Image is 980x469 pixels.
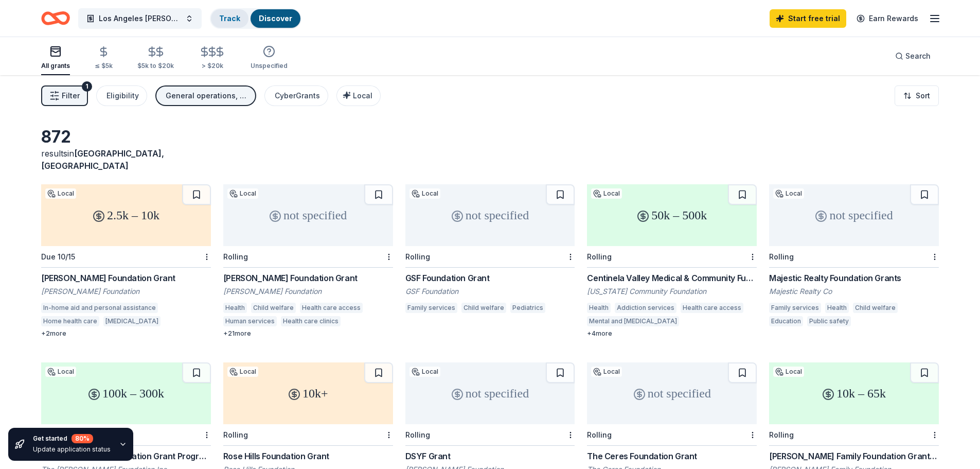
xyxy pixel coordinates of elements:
div: DSYF Grant [405,450,575,462]
div: Child welfare [251,303,296,313]
div: Health care access [681,303,743,313]
div: Get started [33,434,111,443]
div: Human services [223,316,277,326]
span: Local [353,91,372,100]
div: 100k – 300k [41,362,211,424]
div: Due 10/15 [41,252,75,261]
div: Local [227,367,258,377]
div: not specified [405,184,575,246]
div: Centinela Valley Medical & Community Funds - Integration, Collaboration, Advocacy Grants [587,272,757,284]
div: Local [45,188,76,199]
div: + 21 more [223,329,393,338]
button: Local [336,85,381,106]
div: ≤ $5k [95,62,113,70]
a: Earn Rewards [850,9,924,28]
button: Sort [895,85,939,106]
a: 2.5k – 10kLocalDue 10/15[PERSON_NAME] Foundation Grant[PERSON_NAME] FoundationIn-home aid and per... [41,184,211,338]
a: not specifiedLocalRolling[PERSON_NAME] Foundation Grant[PERSON_NAME] FoundationHealthChild welfar... [223,184,393,338]
div: not specified [769,184,939,246]
div: Family services [405,303,457,313]
div: Addiction services [615,303,676,313]
div: Rolling [405,252,430,261]
div: + 2 more [41,329,211,338]
div: Rolling [223,252,248,261]
span: [GEOGRAPHIC_DATA], [GEOGRAPHIC_DATA] [41,148,164,171]
button: TrackDiscover [210,8,301,29]
button: CyberGrants [264,85,328,106]
div: Health care access [300,303,363,313]
div: Local [773,367,804,377]
div: 10k+ [223,362,393,424]
div: Education [769,316,803,326]
div: 2.5k – 10k [41,184,211,246]
div: [US_STATE] Community Foundation [587,286,757,297]
span: in [41,148,164,171]
button: $5k to $20k [137,42,174,75]
button: All grants [41,41,70,75]
div: 50k – 500k [587,184,757,246]
div: Health [587,303,611,313]
div: Child welfare [461,303,506,313]
div: Rolling [223,430,248,439]
div: Public safety [807,316,851,326]
span: Los Angeles [PERSON_NAME] House Adopt-A-Room Program Support [99,12,181,25]
div: results [41,147,211,172]
div: 10k – 65k [769,362,939,424]
div: Update application status [33,445,111,454]
a: Home [41,6,70,30]
div: Rolling [769,430,794,439]
div: Majestic Realty Foundation Grants [769,272,939,284]
div: [PERSON_NAME] Family Foundation Grant Program [769,450,939,462]
div: The Ceres Foundation Grant [587,450,757,462]
div: Rolling [405,430,430,439]
div: All grants [41,62,70,70]
div: $5k to $20k [137,62,174,70]
div: Local [773,188,804,199]
div: GSF Foundation Grant [405,272,575,284]
button: > $20k [199,42,226,75]
div: Rose Hills Foundation Grant [223,450,393,462]
a: Start free trial [770,9,846,28]
div: 872 [41,127,211,147]
div: CyberGrants [275,90,320,102]
div: Eligibility [106,90,139,102]
div: Rolling [587,252,612,261]
div: Mental and [MEDICAL_DATA] [587,316,679,326]
button: Unspecified [251,41,288,75]
a: not specifiedLocalRollingGSF Foundation GrantGSF FoundationFamily servicesChild welfarePediatrics [405,184,575,316]
div: Majestic Realty Co [769,286,939,297]
a: 50k – 500kLocalRollingCentinela Valley Medical & Community Funds - Integration, Collaboration, Ad... [587,184,757,338]
div: Family services [769,303,821,313]
button: Los Angeles [PERSON_NAME] House Adopt-A-Room Program Support [78,8,202,29]
div: + 4 more [587,329,757,338]
div: Child welfare [853,303,898,313]
div: Local [591,367,622,377]
div: Rolling [769,252,794,261]
button: Search [887,46,939,66]
div: Health care clinics [281,316,341,326]
div: Rolling [587,430,612,439]
div: Local [591,188,622,199]
a: Discover [259,14,292,23]
div: not specified [587,362,757,424]
div: Unspecified [251,62,288,70]
div: not specified [405,362,575,424]
button: Filter1 [41,85,88,106]
div: General operations, Projects & programming [166,90,248,102]
div: Health [223,303,247,313]
div: GSF Foundation [405,286,575,297]
div: 1 [82,81,92,92]
div: [PERSON_NAME] Foundation [41,286,211,297]
div: Home health care [41,316,99,326]
button: General operations, Projects & programming [155,85,256,106]
div: Local [409,367,440,377]
div: Pediatrics [510,303,545,313]
div: > $20k [199,62,226,70]
div: [PERSON_NAME] Foundation Grant [223,272,393,284]
button: Eligibility [96,85,147,106]
span: Search [905,50,931,62]
a: not specifiedLocalRollingMajestic Realty Foundation GrantsMajestic Realty CoFamily servicesHealth... [769,184,939,329]
div: not specified [223,184,393,246]
div: [PERSON_NAME] Foundation [223,286,393,297]
div: [MEDICAL_DATA] [103,316,161,326]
